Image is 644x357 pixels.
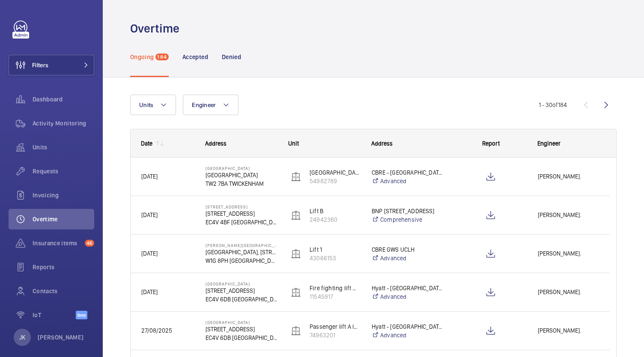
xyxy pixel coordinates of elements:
button: Units [130,95,176,115]
img: elevator.svg [291,326,301,336]
p: [GEOGRAPHIC_DATA] (MRL) [310,168,361,177]
p: [PERSON_NAME] [38,333,84,342]
span: [DATE] [141,211,158,218]
span: 184 [155,54,169,60]
p: [GEOGRAPHIC_DATA] [206,281,277,286]
span: Report [482,140,500,147]
span: Overtime [33,215,94,223]
p: [STREET_ADDRESS] [206,209,277,218]
p: [STREET_ADDRESS] [206,325,277,333]
a: Advanced [372,254,444,262]
span: Unit [288,140,299,147]
span: Dashboard [33,95,94,104]
span: [DATE] [141,289,158,295]
span: Requests [33,167,94,176]
span: Insurance items [33,239,81,247]
p: [STREET_ADDRESS] [206,204,277,209]
p: Ongoing [130,53,154,61]
span: Beta [76,311,87,319]
a: Advanced [372,177,444,185]
span: Reports [33,263,94,271]
button: Engineer [183,95,239,115]
span: [PERSON_NAME]. [538,210,599,220]
span: Invoicing [33,191,94,199]
span: [DATE] [141,250,158,257]
p: CBRE - [GEOGRAPHIC_DATA] [372,168,444,177]
span: Activity Monitoring [33,119,94,128]
p: 11545917 [310,292,361,301]
p: [STREET_ADDRESS] [206,286,277,295]
span: of [552,101,558,108]
span: Address [371,140,393,147]
span: 27/08/2025 [141,327,172,334]
button: Filters [9,55,94,75]
p: BNP [STREET_ADDRESS] [372,207,444,215]
p: Hyatt - [GEOGRAPHIC_DATA] [372,322,444,331]
p: 54982789 [310,177,361,185]
span: Contacts [33,287,94,295]
img: elevator.svg [291,249,301,259]
span: [PERSON_NAME]. [538,326,599,336]
p: Denied [222,53,241,61]
img: elevator.svg [291,210,301,220]
p: EC4V 6DB [GEOGRAPHIC_DATA] [206,333,277,342]
span: [PERSON_NAME]. [538,172,599,181]
span: Units [139,101,153,108]
p: Accepted [182,53,208,61]
p: EC4V 4BF [GEOGRAPHIC_DATA] [206,218,277,226]
img: elevator.svg [291,287,301,297]
span: 1 - 30 184 [539,102,567,108]
span: Units [33,143,94,152]
p: EC4V 6DB [GEOGRAPHIC_DATA] [206,295,277,303]
p: Fire fighting lift mp500 [310,284,361,292]
img: elevator.svg [291,172,301,182]
span: [PERSON_NAME]. [538,287,599,297]
p: W1G 8PH [GEOGRAPHIC_DATA] [206,256,277,265]
p: TW2 7BA TWICKENHAM [206,179,277,188]
span: Engineer [192,101,216,108]
p: 74963201 [310,331,361,339]
span: Engineer [537,140,561,147]
a: Comprehensive [372,215,444,224]
p: Hyatt - [GEOGRAPHIC_DATA] [372,284,444,292]
div: Date [141,140,152,147]
p: Lift B [310,207,361,215]
p: [GEOGRAPHIC_DATA], [STREET_ADDRESS][PERSON_NAME], [206,248,277,256]
p: [GEOGRAPHIC_DATA] [206,166,277,171]
p: JK [19,333,25,342]
p: 24942360 [310,215,361,224]
span: Filters [32,61,48,69]
span: 46 [85,240,94,247]
p: Lift 1 [310,245,361,254]
span: Address [205,140,227,147]
p: 43066153 [310,254,361,262]
span: [DATE] [141,173,158,180]
p: [GEOGRAPHIC_DATA] [206,171,277,179]
p: Passenger lift A left side [310,322,361,331]
span: [PERSON_NAME]. [538,249,599,259]
a: Advanced [372,331,444,339]
p: CBRE GWS UCLH [372,245,444,254]
p: [PERSON_NAME][GEOGRAPHIC_DATA] [206,243,277,248]
span: IoT [33,311,76,319]
h1: Overtime [130,21,185,36]
p: [GEOGRAPHIC_DATA] [206,320,277,325]
a: Advanced [372,292,444,301]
